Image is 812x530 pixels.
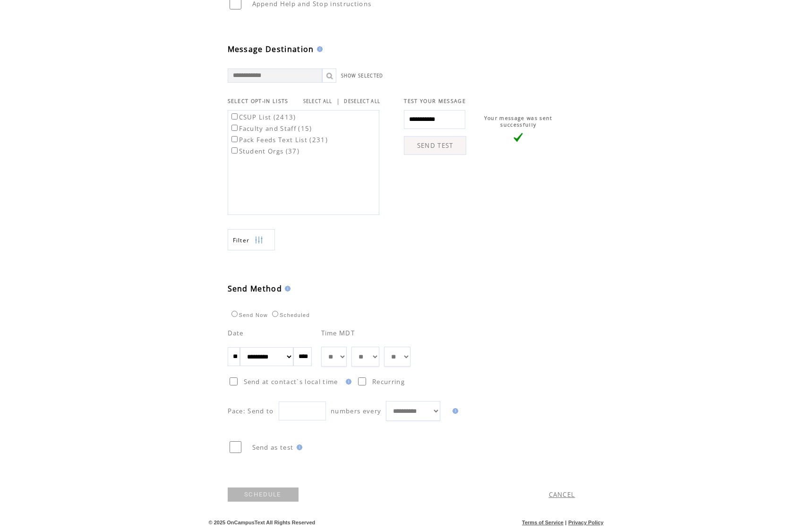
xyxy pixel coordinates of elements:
span: Send as test [252,443,294,452]
a: CANCEL [549,490,575,499]
a: Terms of Service [522,520,564,525]
label: Scheduled [270,312,310,318]
input: Pack Feeds Text List (231) [231,136,238,142]
img: help.gif [343,379,351,385]
img: help.gif [294,445,302,450]
input: CSUP List (2413) [231,113,238,120]
a: Privacy Policy [568,520,604,525]
span: Date [228,329,244,337]
a: SELECT ALL [303,98,333,104]
span: Show filters [233,236,250,244]
label: Send Now [229,312,268,318]
label: Student Orgs (37) [230,147,300,155]
span: | [336,97,340,105]
input: Faculty and Staff (15) [231,125,238,131]
img: help.gif [282,286,291,291]
label: Faculty and Staff (15) [230,124,312,133]
span: TEST YOUR MESSAGE [404,98,466,104]
span: Time MDT [321,329,355,337]
span: Message Destination [228,44,314,54]
a: SHOW SELECTED [341,73,384,79]
img: vLarge.png [513,133,523,142]
span: Send Method [228,283,282,294]
a: Filter [228,229,275,250]
img: help.gif [314,46,323,52]
span: Send at contact`s local time [244,377,338,386]
a: DESELECT ALL [344,98,380,104]
span: numbers every [331,407,381,415]
span: © 2025 OnCampusText All Rights Reserved [209,520,316,525]
a: SEND TEST [404,136,466,155]
input: Send Now [231,311,238,317]
span: SELECT OPT-IN LISTS [228,98,289,104]
label: CSUP List (2413) [230,113,296,121]
a: SCHEDULE [228,487,299,502]
label: Pack Feeds Text List (231) [230,136,328,144]
span: Recurring [372,377,405,386]
img: help.gif [450,408,458,414]
span: | [565,520,566,525]
input: Student Orgs (37) [231,147,238,154]
input: Scheduled [272,311,278,317]
span: Pace: Send to [228,407,274,415]
img: filters.png [255,230,263,251]
span: Your message was sent successfully [484,115,553,128]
